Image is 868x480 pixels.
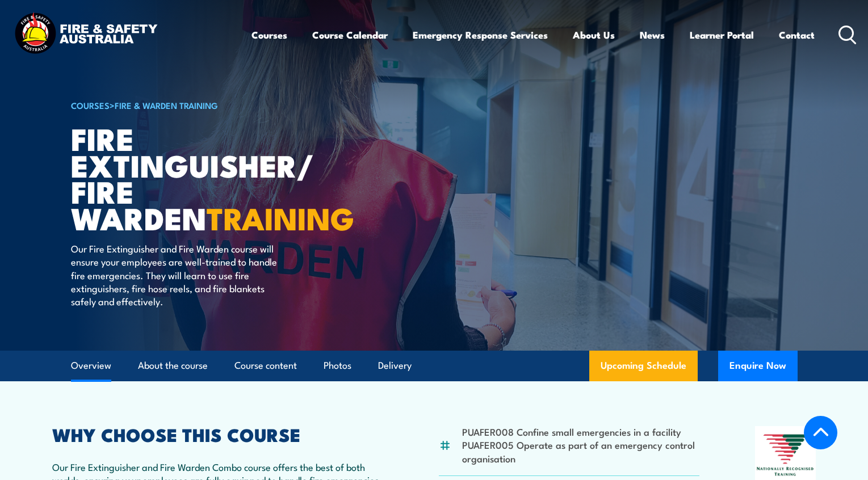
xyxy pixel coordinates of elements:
[462,438,700,465] li: PUAFER005 Operate as part of an emergency control organisation
[413,20,548,50] a: Emergency Response Services
[115,99,218,111] a: Fire & Warden Training
[589,351,698,381] a: Upcoming Schedule
[207,193,354,241] strong: TRAINING
[312,20,388,50] a: Course Calendar
[71,99,110,111] a: COURSES
[71,351,111,381] a: Overview
[462,425,700,438] li: PUAFER008 Confine small emergencies in a facility
[690,20,754,50] a: Learner Portal
[640,20,665,50] a: News
[138,351,208,381] a: About the course
[234,351,297,381] a: Course content
[378,351,412,381] a: Delivery
[71,242,278,308] p: Our Fire Extinguisher and Fire Warden course will ensure your employees are well-trained to handl...
[324,351,351,381] a: Photos
[52,426,384,442] h2: WHY CHOOSE THIS COURSE
[251,20,287,50] a: Courses
[779,20,815,50] a: Contact
[573,20,615,50] a: About Us
[718,351,798,381] button: Enquire Now
[71,125,351,231] h1: Fire Extinguisher/ Fire Warden
[71,98,351,112] h6: >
